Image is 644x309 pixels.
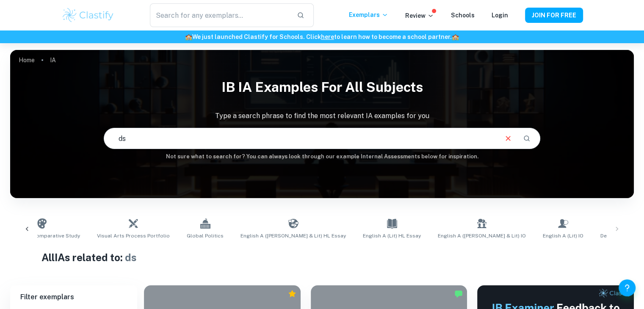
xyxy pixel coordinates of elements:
[10,111,634,121] p: Type a search phrase to find the most relevant IA examples for you
[492,12,508,19] a: Login
[10,74,634,101] h1: IB IA examples for all subjects
[104,127,497,150] input: E.g. player arrangements, enthalpy of combustion, analysis of a big city...
[438,232,526,240] span: English A ([PERSON_NAME] & Lit) IO
[525,8,583,23] button: JOIN FOR FREE
[2,32,642,41] h6: We just launched Clastify for Schools. Click to learn how to become a school partner.
[240,232,346,240] span: English A ([PERSON_NAME] & Lit) HL Essay
[349,10,388,19] p: Exemplars
[451,12,475,19] a: Schools
[4,232,80,240] span: Visual Arts Comparative Study
[288,290,296,298] div: Premium
[10,285,137,309] h6: Filter exemplars
[41,250,603,265] h1: All IAs related to:
[500,130,516,146] button: Clear
[125,251,137,263] span: ds
[150,3,290,27] input: Search for any exemplars...
[543,232,583,240] span: English A (Lit) IO
[50,55,56,65] p: IA
[321,33,334,40] a: here
[97,232,170,240] span: Visual Arts Process Portfolio
[187,232,224,240] span: Global Politics
[10,152,634,161] h6: Not sure what to search for? You can always look through our example Internal Assessments below f...
[452,33,459,40] span: 🏫
[405,11,434,20] p: Review
[454,290,463,298] img: Marked
[363,232,421,240] span: English A (Lit) HL Essay
[61,7,115,24] img: Clastify logo
[19,54,35,66] a: Home
[619,279,636,296] button: Help and Feedback
[520,131,534,146] button: Search
[185,33,192,40] span: 🏫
